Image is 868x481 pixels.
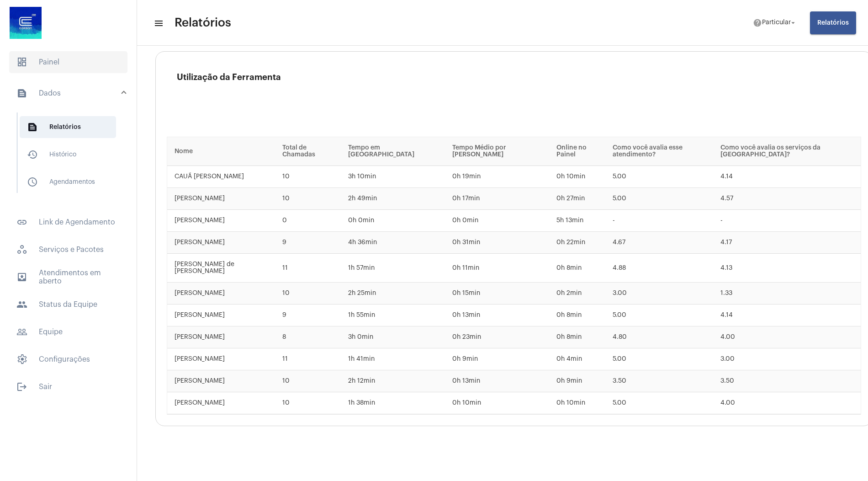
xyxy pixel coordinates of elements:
[153,18,163,29] mat-icon: sidenav icon
[20,116,116,138] span: Relatórios
[605,166,713,188] td: 5.00
[713,370,861,392] td: 3.50
[27,122,38,133] mat-icon: sidenav icon
[167,283,275,305] td: [PERSON_NAME]
[605,283,713,305] td: 3.00
[445,326,550,348] td: 0h 23min
[167,166,275,188] td: CAUÃ [PERSON_NAME]
[445,188,550,210] td: 0h 17min
[16,57,27,68] span: sidenav icon
[445,137,550,166] th: Tempo Médio por [PERSON_NAME]
[7,5,44,41] img: d4669ae0-8c07-2337-4f67-34b0df7f5ae4.jpeg
[549,326,605,348] td: 0h 8min
[445,166,550,188] td: 0h 19min
[341,370,445,392] td: 2h 12min
[177,73,861,118] h3: Utilização da Ferramenta
[341,188,445,210] td: 2h 49min
[605,305,713,326] td: 5.00
[16,88,27,99] mat-icon: sidenav icon
[445,210,550,232] td: 0h 0min
[549,305,605,326] td: 0h 8min
[341,283,445,305] td: 2h 25min
[605,348,713,370] td: 5.00
[549,348,605,370] td: 0h 4min
[9,321,127,343] span: Equipe
[16,381,27,392] mat-icon: sidenav icon
[341,326,445,348] td: 3h 0min
[275,188,340,210] td: 10
[20,171,116,193] span: Agendamentos
[713,326,861,348] td: 4.00
[275,326,340,348] td: 8
[445,370,550,392] td: 0h 13min
[762,20,791,26] span: Particular
[275,137,340,166] th: Total de Chamadas
[549,232,605,254] td: 0h 22min
[445,283,550,305] td: 0h 15min
[713,283,861,305] td: 1.33
[445,254,550,283] td: 0h 11min
[549,210,605,232] td: 5h 13min
[16,326,27,337] mat-icon: sidenav icon
[167,370,275,392] td: [PERSON_NAME]
[167,210,275,232] td: [PERSON_NAME]
[341,305,445,326] td: 1h 55min
[275,348,340,370] td: 11
[789,19,797,27] mat-icon: arrow_drop_down
[713,166,861,188] td: 4.14
[16,217,27,228] mat-icon: sidenav icon
[9,239,127,261] span: Serviços e Pacotes
[167,348,275,370] td: [PERSON_NAME]
[753,18,762,27] mat-icon: help
[275,254,340,283] td: 11
[817,20,849,26] span: Relatórios
[549,254,605,283] td: 0h 8min
[167,392,275,414] td: [PERSON_NAME]
[275,166,340,188] td: 10
[167,188,275,210] td: [PERSON_NAME]
[275,232,340,254] td: 9
[713,210,861,232] td: -
[445,392,550,414] td: 0h 10min
[175,16,231,30] span: Relatórios
[713,392,861,414] td: 4.00
[16,354,27,365] span: sidenav icon
[5,108,137,206] div: sidenav iconDados
[445,348,550,370] td: 0h 9min
[167,137,275,166] th: Nome
[341,254,445,283] td: 1h 57min
[9,211,127,233] span: Link de Agendamento
[549,283,605,305] td: 0h 2min
[713,137,861,166] th: Como você avalia os serviços da [GEOGRAPHIC_DATA]?
[27,176,38,187] mat-icon: sidenav icon
[605,188,713,210] td: 5.00
[27,149,38,160] mat-icon: sidenav icon
[445,232,550,254] td: 0h 31min
[16,244,27,255] span: sidenav icon
[9,348,127,370] span: Configurações
[167,254,275,283] td: [PERSON_NAME] de [PERSON_NAME]
[341,392,445,414] td: 1h 38min
[341,232,445,254] td: 4h 36min
[605,392,713,414] td: 5.00
[275,305,340,326] td: 9
[605,232,713,254] td: 4.67
[9,266,127,288] span: Atendimentos em aberto
[605,254,713,283] td: 4.88
[713,232,861,254] td: 4.17
[9,376,127,398] span: Sair
[167,326,275,348] td: [PERSON_NAME]
[549,370,605,392] td: 0h 9min
[605,137,713,166] th: Como você avalia esse atendimento?
[167,305,275,326] td: [PERSON_NAME]
[275,392,340,414] td: 10
[341,166,445,188] td: 3h 10min
[20,144,116,166] span: Histórico
[9,51,127,73] span: Painel
[341,348,445,370] td: 1h 41min
[445,305,550,326] td: 0h 13min
[275,283,340,305] td: 10
[713,254,861,283] td: 4.13
[341,137,445,166] th: Tempo em [GEOGRAPHIC_DATA]
[713,305,861,326] td: 4.14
